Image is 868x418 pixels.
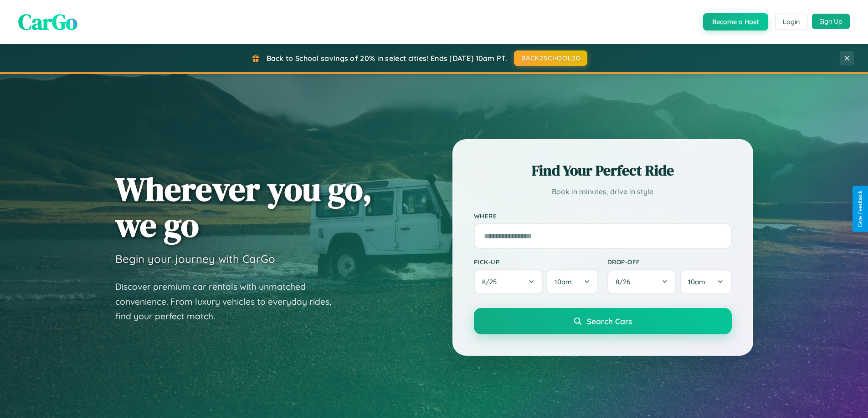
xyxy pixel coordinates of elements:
label: Pick-up [474,258,598,266]
span: 10am [688,277,705,286]
button: 10am [546,269,598,294]
span: 8 / 26 [616,277,635,286]
button: Search Cars [474,308,732,334]
button: BACK2SCHOOL20 [514,50,587,66]
span: Search Cars [587,316,632,326]
button: 8/26 [607,269,677,294]
label: Where [474,212,732,220]
p: Discover premium car rentals with unmatched convenience. From luxury vehicles to everyday rides, ... [115,279,343,324]
h1: Wherever you go, we go [115,171,372,243]
span: Back to School savings of 20% in select cities! Ends [DATE] 10am PT. [267,54,507,63]
h2: Find Your Perfect Ride [474,161,732,181]
div: Give Feedback [857,191,863,227]
p: Book in minutes, drive in style [474,185,732,198]
span: 10am [555,277,572,286]
span: CarGo [18,7,77,37]
button: Become a Host [703,13,768,30]
label: Drop-off [607,258,732,266]
h3: Begin your journey with CarGo [115,252,275,266]
button: 8/25 [474,269,543,294]
button: Login [775,14,807,30]
span: 8 / 25 [482,277,501,286]
button: Sign Up [812,14,850,29]
button: 10am [680,269,731,294]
